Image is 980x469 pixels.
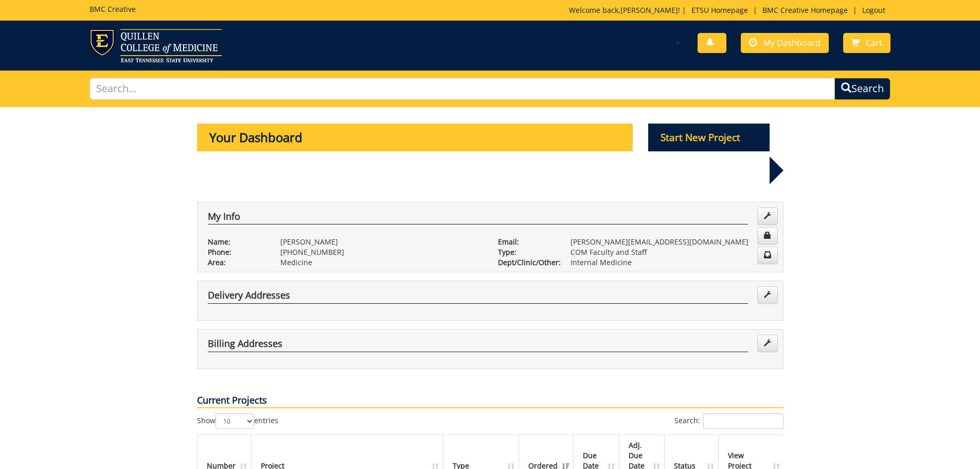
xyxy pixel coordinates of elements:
a: BMC Creative Homepage [757,5,853,15]
h4: My Info [208,212,748,225]
h5: BMC Creative [90,5,136,13]
p: [PHONE_NUMBER] [280,247,483,257]
a: ETSU Homepage [686,5,753,15]
select: Showentries [216,413,254,429]
a: Change Communication Preferences [757,247,778,264]
a: Edit Info [757,207,778,225]
p: Name: [208,237,265,247]
a: Edit Addresses [757,335,778,352]
p: Start New Project [648,124,770,151]
img: ETSU logo [90,29,222,62]
button: Search [834,78,890,100]
a: [PERSON_NAME] [620,5,678,15]
p: Medicine [280,257,483,268]
p: [PERSON_NAME] [280,237,483,247]
p: Welcome back, ! | | | [569,5,890,15]
a: My Dashboard [741,33,829,53]
a: Edit Addresses [757,286,778,304]
p: [PERSON_NAME][EMAIL_ADDRESS][DOMAIN_NAME] [571,237,773,247]
span: Cart [866,37,882,48]
a: Start New Project [648,133,770,143]
input: Search... [90,78,835,100]
p: Dept/Clinic/Other: [498,257,555,268]
p: Email: [498,237,555,247]
p: Type: [498,247,555,257]
a: Cart [843,33,890,53]
p: Phone: [208,247,265,257]
a: Change Password [757,227,778,245]
input: Search: [703,413,783,429]
h4: Billing Addresses [208,339,748,352]
p: Internal Medicine [571,257,773,268]
label: Show entries [197,413,278,429]
span: My Dashboard [763,37,821,48]
a: Logout [857,5,890,15]
p: Area: [208,257,265,268]
h4: Delivery Addresses [208,290,748,304]
p: Your Dashboard [197,124,633,151]
p: Current Projects [197,394,783,408]
p: COM Faculty and Staff [571,247,773,257]
label: Search: [674,413,783,429]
